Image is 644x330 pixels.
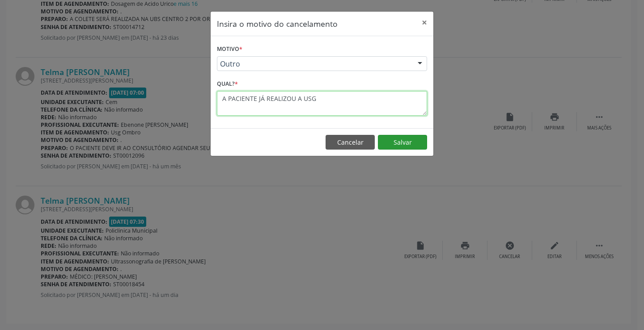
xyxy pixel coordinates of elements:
button: Close [415,12,433,33]
button: Salvar [378,135,427,150]
button: Cancelar [326,135,375,150]
h5: Insira o motivo do cancelamento [217,18,338,29]
label: Motivo [217,42,242,56]
span: Outro [220,59,409,68]
label: Qual? [217,77,238,91]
